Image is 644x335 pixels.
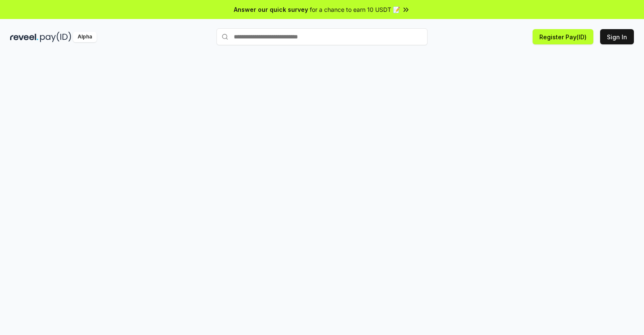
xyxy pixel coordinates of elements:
[600,29,634,44] button: Sign In
[310,5,400,14] span: for a chance to earn 10 USDT 📝
[73,32,97,42] div: Alpha
[10,32,38,42] img: reveel_dark
[40,32,71,42] img: pay_id
[234,5,308,14] span: Answer our quick survey
[533,29,593,44] button: Register Pay(ID)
